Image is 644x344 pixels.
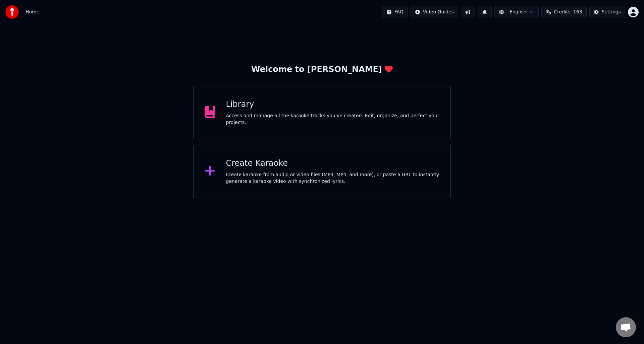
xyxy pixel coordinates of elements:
button: Settings [589,6,625,18]
div: Create karaoke from audio or video files (MP3, MP4, and more), or paste a URL to instantly genera... [226,171,440,185]
div: Create Karaoke [226,158,440,169]
span: Home [25,9,39,15]
button: Video Guides [411,6,458,18]
span: Credits [554,9,570,15]
button: Credits163 [541,6,586,18]
div: Settings [602,9,621,15]
div: Library [226,99,440,110]
span: 163 [573,9,582,15]
div: Welcome to [PERSON_NAME] [251,64,393,75]
div: Access and manage all the karaoke tracks you’ve created. Edit, organize, and perfect your projects. [226,113,440,126]
img: youka [5,5,19,19]
a: Open chat [616,317,636,337]
button: FAQ [382,6,408,18]
nav: breadcrumb [25,9,39,15]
